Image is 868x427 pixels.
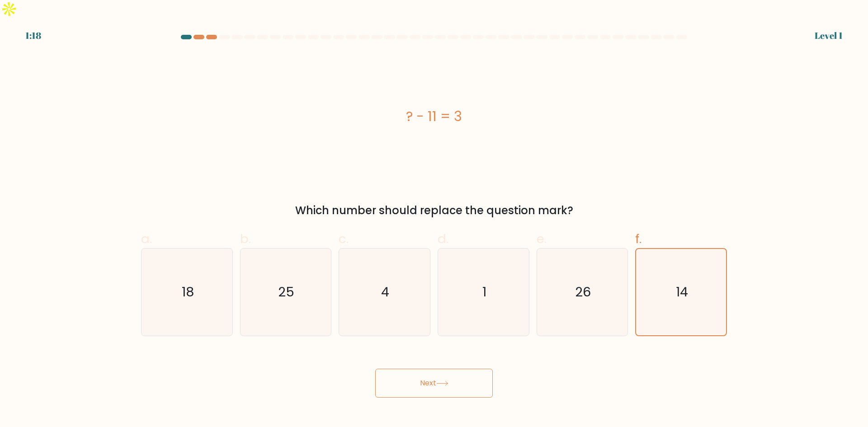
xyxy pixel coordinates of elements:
[635,230,642,248] span: f.
[141,230,152,248] span: a.
[240,230,251,248] span: b.
[537,230,547,248] span: e.
[375,369,493,398] button: Next
[182,283,194,301] text: 18
[676,283,688,301] text: 14
[482,283,486,301] text: 1
[815,29,843,42] div: Level 1
[575,283,591,301] text: 26
[141,106,727,127] div: ? - 11 = 3
[438,230,448,248] span: d.
[278,283,295,301] text: 25
[25,29,41,42] div: 1:18
[382,283,390,301] text: 4
[339,230,349,248] span: c.
[146,202,722,219] div: Which number should replace the question mark?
